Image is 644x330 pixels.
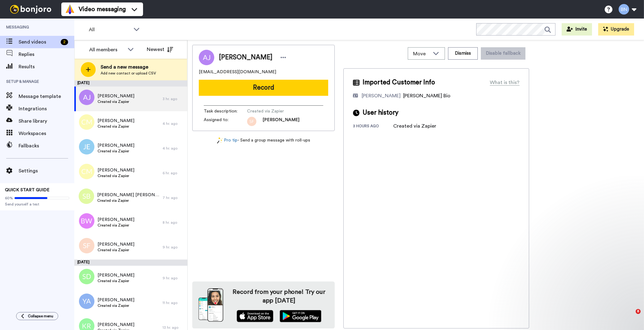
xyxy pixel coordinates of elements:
img: aj.png [79,90,94,105]
span: Task description : [204,108,247,114]
div: - Send a group message with roll-ups [192,137,335,144]
span: [PERSON_NAME] [98,93,134,99]
span: Created via Zapier [98,149,134,154]
img: sf.png [79,238,94,253]
span: Created via Zapier [98,247,134,252]
div: What is this? [490,79,520,86]
div: 7 hr. ago [163,195,184,200]
span: Workspaces [19,130,74,137]
img: bj-logo-header-white.svg [7,5,54,14]
span: [EMAIL_ADDRESS][DOMAIN_NAME] [199,69,276,75]
span: Send videos [19,38,58,46]
div: 9 hr. ago [163,276,184,281]
img: download [198,288,223,322]
span: Created via Zapier [98,278,134,283]
div: 8 hr. ago [163,220,184,225]
button: Record [199,80,328,96]
span: Created via Zapier [98,303,134,308]
span: Created via Zapier [98,223,134,228]
button: Upgrade [598,23,634,36]
span: 60% [5,196,13,201]
iframe: Intercom live chat [623,309,638,324]
div: 4 hr. ago [163,121,184,126]
span: Fallbacks [19,142,74,150]
span: [PERSON_NAME] [263,117,299,126]
div: 2 [61,39,68,45]
span: 8 [636,309,641,314]
div: Created via Zapier [393,122,436,130]
div: [PERSON_NAME] [362,92,401,99]
img: appstore [237,310,273,322]
span: Created via Zapier [98,173,134,178]
a: Pro tip [217,137,237,144]
div: 11 hr. ago [163,300,184,305]
span: Created via Zapier [97,198,159,203]
span: Assigned to: [204,117,247,126]
img: ya.png [79,294,94,309]
span: [PERSON_NAME] [PERSON_NAME] [97,192,159,198]
div: 6 hr. ago [163,171,184,176]
img: magic-wand.svg [217,137,223,144]
button: Collapse menu [16,312,58,320]
span: Settings [19,167,74,175]
img: sb.png [79,188,94,204]
img: cm.png [79,164,94,179]
span: User history [363,108,398,117]
img: sd.png [79,269,94,284]
span: [PERSON_NAME] [219,53,272,62]
span: Results [19,63,74,70]
button: Newest [142,43,178,56]
span: Send yourself a test [5,202,69,207]
div: 9 hr. ago [163,245,184,250]
span: Replies [19,51,74,58]
div: All members [89,46,124,53]
div: [DATE] [74,260,187,266]
img: cm.png [79,114,94,130]
span: Move [413,50,430,57]
span: Video messaging [79,5,126,14]
span: [PERSON_NAME] [98,167,134,173]
button: Dismiss [448,47,478,60]
span: Created via Zapier [98,99,134,104]
button: Invite [562,23,592,36]
span: Message template [19,93,74,100]
span: [PERSON_NAME] [98,217,134,223]
div: 3 hr. ago [163,96,184,101]
span: [PERSON_NAME] [98,118,134,124]
span: [PERSON_NAME] [98,297,134,303]
span: Share library [19,117,74,125]
span: Created via Zapier [98,124,134,129]
img: bw.png [79,213,94,229]
span: [PERSON_NAME] [98,322,134,328]
span: All [89,26,130,33]
span: Send a new message [101,63,156,71]
div: 3 hours ago [353,124,393,130]
span: Collapse menu [28,314,53,319]
div: 13 hr. ago [163,325,184,330]
button: Disable fallback [481,47,525,60]
span: Integrations [19,105,74,112]
img: Image of Amy Johnson [199,50,214,65]
img: playstore [280,310,321,322]
span: Add new contact or upload CSV [101,71,156,76]
span: [PERSON_NAME] [98,272,134,278]
img: vm-color.svg [65,4,75,14]
img: sf.png [247,117,256,126]
span: QUICK START GUIDE [5,188,50,192]
img: je.png [79,139,94,154]
span: [PERSON_NAME] [98,142,134,149]
span: [PERSON_NAME] [98,241,134,247]
div: [DATE] [74,80,187,87]
div: 4 hr. ago [163,146,184,151]
h4: Record from your phone! Try our app [DATE] [229,288,329,305]
span: [PERSON_NAME] Bio [403,93,450,98]
span: Created via Zapier [247,108,306,114]
span: Imported Customer Info [363,78,435,87]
